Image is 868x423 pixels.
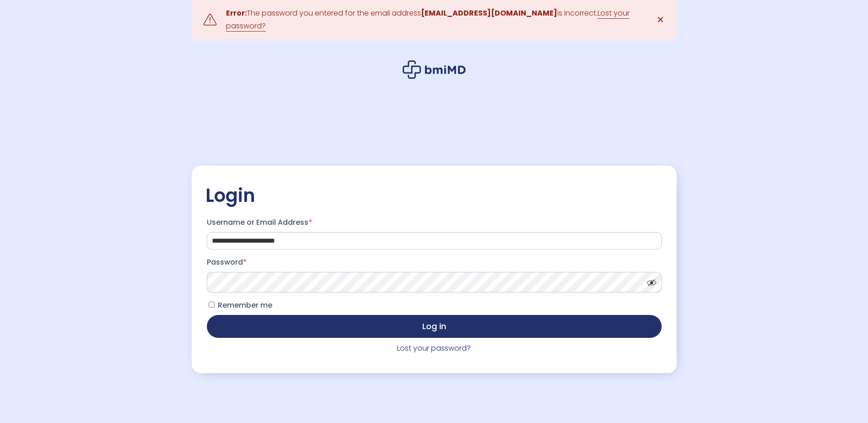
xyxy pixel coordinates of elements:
strong: Error: [226,8,247,18]
strong: [EMAIL_ADDRESS][DOMAIN_NAME] [421,8,557,18]
a: Lost your password? [397,343,471,353]
input: Remember me [209,302,215,308]
span: ✕ [657,13,664,26]
label: Username or Email Address [207,215,662,230]
div: The password you entered for the email address is incorrect. [226,7,642,33]
a: ✕ [652,11,670,29]
h2: Login [205,184,663,207]
button: Log in [207,315,662,338]
label: Password [207,255,662,270]
span: Remember me [218,300,272,310]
